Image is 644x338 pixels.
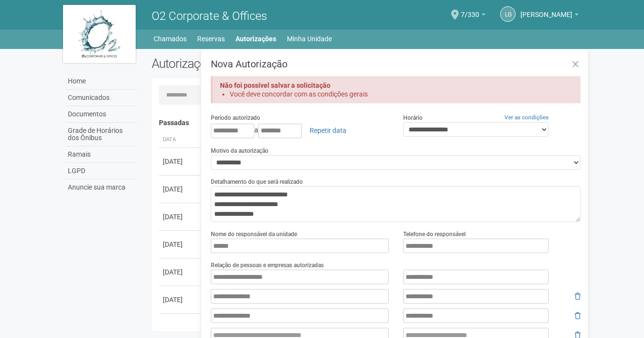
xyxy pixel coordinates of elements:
[520,12,579,20] a: [PERSON_NAME]
[211,230,297,239] label: Nome do responsável da unidade
[211,122,389,139] div: a
[65,123,137,146] a: Grade de Horários dos Ônibus
[575,293,581,300] i: Remover
[287,32,332,46] a: Minha Unidade
[211,113,260,122] label: Período autorizado
[163,267,199,277] div: [DATE]
[163,212,199,222] div: [DATE]
[520,1,572,18] span: Luanne Gerbassi Campos
[220,81,330,89] strong: Não foi possível salvar a solicitação
[163,184,199,194] div: [DATE]
[461,12,486,20] a: 7/330
[504,114,549,121] a: Ver as condições
[211,59,581,69] h3: Nova Autorização
[154,32,187,46] a: Chamados
[65,179,137,195] a: Anuncie sua marca
[230,90,564,98] li: Você deve concordar com as condições gerais
[65,146,137,163] a: Ramais
[65,90,137,106] a: Comunicados
[163,157,199,166] div: [DATE]
[65,106,137,123] a: Documentos
[303,122,353,139] a: Repetir data
[163,295,199,305] div: [DATE]
[500,6,516,22] a: LG
[159,132,203,148] th: Data
[403,230,466,239] label: Telefone do responsável
[163,240,199,249] div: [DATE]
[159,119,574,127] h4: Passadas
[236,32,276,46] a: Autorizações
[163,322,199,332] div: [DATE]
[211,261,324,270] label: Relação de pessoas e empresas autorizadas
[211,146,268,155] label: Motivo da autorização
[461,1,479,18] span: 7/330
[63,5,136,63] img: logo.jpg
[403,113,423,122] label: Horário
[575,312,581,319] i: Remover
[197,32,225,46] a: Reservas
[65,73,137,90] a: Home
[211,177,303,186] label: Detalhamento do que será realizado
[152,9,267,23] span: O2 Corporate & Offices
[65,163,137,179] a: LGPD
[152,56,359,71] h2: Autorizações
